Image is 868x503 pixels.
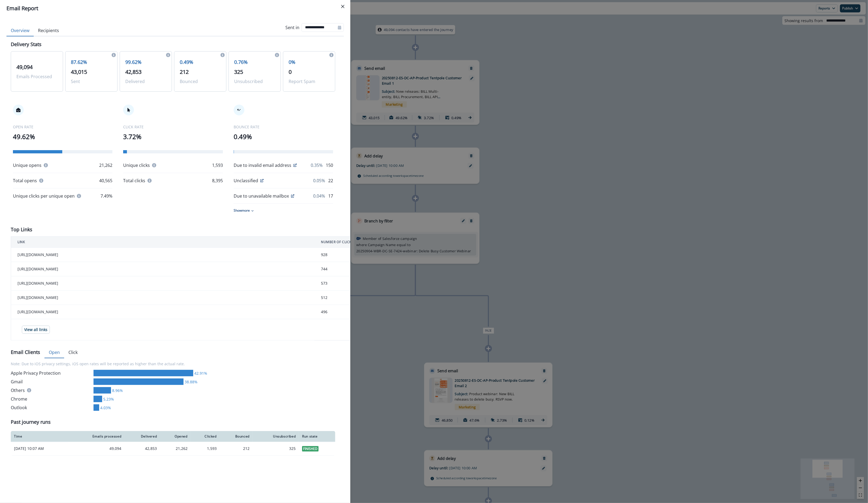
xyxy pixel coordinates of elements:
[13,132,112,142] p: 49.62%
[11,226,32,233] p: Top Links
[123,177,145,184] p: Total clicks
[123,124,223,130] p: CLICK RATE
[314,237,445,248] th: NUMBER OF CLICKS
[234,208,250,213] p: Show more
[128,434,157,439] div: Delivered
[11,387,91,394] div: Others
[14,446,65,451] p: [DATE] 10:07 AM
[13,124,112,130] p: OPEN RATE
[180,68,189,75] span: 212
[234,193,289,199] p: Due to unavailable mailbox
[125,58,166,66] p: 99.62%
[180,78,221,85] p: Bounced
[64,347,82,358] button: Click
[289,68,292,75] span: 0
[285,24,299,31] p: Sent in
[234,162,291,168] p: Due to invalid email address
[234,132,333,142] p: 0.49%
[289,58,330,66] p: 0%
[13,162,42,168] p: Unique opens
[212,177,223,184] p: 8,395
[223,446,250,451] div: 212
[13,193,75,199] p: Unique clicks per unique open
[193,370,207,376] div: 42.91%
[11,370,91,376] div: Apple Privacy Protection
[123,162,150,168] p: Unique clicks
[11,396,91,402] div: Chrome
[71,68,87,75] span: 43,015
[163,446,187,451] div: 21,262
[72,434,121,439] div: Emails processed
[289,78,330,85] p: Report Spam
[16,63,33,71] span: 49,094
[234,124,333,130] p: BOUNCE RATE
[194,446,217,451] div: 1,593
[256,434,296,439] div: Unsubscribed
[313,177,325,184] p: 0.05%
[314,305,445,319] td: 496
[44,347,64,358] button: Open
[338,2,347,11] button: Close
[99,405,111,411] div: 4.03%
[326,162,333,168] p: 150
[328,193,333,199] p: 17
[313,193,325,199] p: 0.04%
[311,162,323,168] p: 0.35%
[234,177,258,184] p: Unclassified
[11,248,315,262] td: [URL][DOMAIN_NAME]
[180,58,221,66] p: 0.49%
[234,58,275,66] p: 0.76%
[125,78,166,85] p: Delivered
[99,162,112,168] p: 21,262
[11,358,335,370] p: Note: Due to iOS privacy settings, iOS open rates will be reported as higher than the actual rate.
[14,434,65,439] div: Time
[11,291,315,305] td: [URL][DOMAIN_NAME]
[11,378,91,385] div: Gmail
[99,177,112,184] p: 40,565
[302,446,319,452] span: Finished
[328,177,333,184] p: 22
[13,177,37,184] p: Total opens
[234,68,243,75] span: 325
[256,446,296,451] div: 325
[123,132,223,142] p: 3.72%
[11,404,91,411] div: Outlook
[101,193,112,199] p: 7.49%
[16,73,57,80] p: Emails Processed
[314,276,445,291] td: 573
[11,41,42,48] p: Delivery Stats
[6,25,34,36] button: Overview
[111,388,123,393] div: 8.96%
[11,262,315,276] td: [URL][DOMAIN_NAME]
[163,434,187,439] div: Opened
[314,291,445,305] td: 512
[11,305,315,319] td: [URL][DOMAIN_NAME]
[72,446,121,451] div: 49,094
[24,328,47,332] p: View all links
[102,396,114,402] div: 5.23%
[34,25,63,36] button: Recipients
[11,349,40,356] p: Email Clients
[128,446,157,451] div: 42,853
[11,237,315,248] th: LINK
[71,58,112,66] p: 87.62%
[11,276,315,291] td: [URL][DOMAIN_NAME]
[194,434,217,439] div: Clicked
[184,379,198,385] div: 38.88%
[212,162,223,168] p: 1,593
[22,326,50,334] button: View all links
[314,248,445,262] td: 928
[6,4,344,12] div: Email Report
[11,418,51,426] p: Past journey runs
[71,78,112,85] p: Sent
[314,262,445,276] td: 744
[125,68,141,75] span: 42,853
[223,434,250,439] div: Bounced
[302,434,332,439] div: Run state
[234,78,275,85] p: Unsubscribed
